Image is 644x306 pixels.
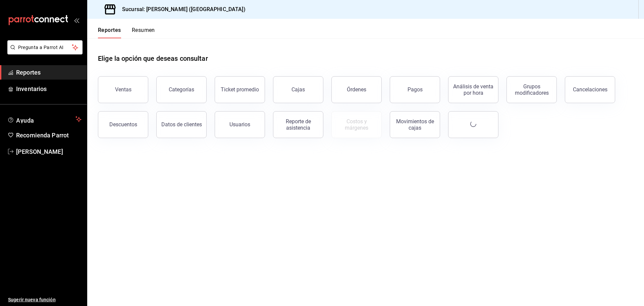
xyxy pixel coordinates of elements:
div: Movimientos de cajas [394,118,436,131]
h3: Sucursal: [PERSON_NAME] ([GEOGRAPHIC_DATA]) [117,5,246,13]
div: Reporte de asistencia [277,118,319,131]
button: Pregunta a Parrot AI [7,40,83,54]
div: Costos y márgenes [336,118,377,131]
div: Ventas [115,86,131,93]
button: Contrata inventarios para ver este reporte [331,111,382,138]
div: navigation tabs [98,27,155,38]
span: Reportes [16,68,82,77]
div: Cajas [291,86,305,93]
button: Ventas [98,76,148,103]
button: Cancelaciones [565,76,615,103]
div: Datos de clientes [161,121,202,128]
a: Pregunta a Parrot AI [5,49,83,56]
span: Pregunta a Parrot AI [18,44,72,51]
button: Usuarios [215,111,265,138]
div: Grupos modificadores [511,83,552,96]
button: Movimientos de cajas [390,111,440,138]
h1: Elige la opción que deseas consultar [98,53,208,63]
div: Cancelaciones [573,86,607,93]
button: Resumen [132,27,155,38]
button: Descuentos [98,111,148,138]
button: Categorías [156,76,207,103]
div: Usuarios [229,121,250,128]
span: Recomienda Parrot [16,131,82,140]
button: open_drawer_menu [74,17,79,23]
div: Pagos [408,86,423,93]
button: Datos de clientes [156,111,207,138]
button: Pagos [390,76,440,103]
span: Ayuda [16,115,73,123]
button: Grupos modificadores [506,76,557,103]
span: [PERSON_NAME] [16,147,82,156]
div: Ticket promedio [221,86,259,93]
div: Análisis de venta por hora [452,83,494,96]
span: Sugerir nueva función [8,296,82,303]
button: Análisis de venta por hora [448,76,498,103]
button: Ticket promedio [215,76,265,103]
button: Reportes [98,27,121,38]
div: Descuentos [109,121,137,128]
button: Cajas [273,76,323,103]
button: Órdenes [331,76,382,103]
div: Categorías [169,86,194,93]
div: Órdenes [347,86,366,93]
span: Inventarios [16,84,82,93]
button: Reporte de asistencia [273,111,323,138]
